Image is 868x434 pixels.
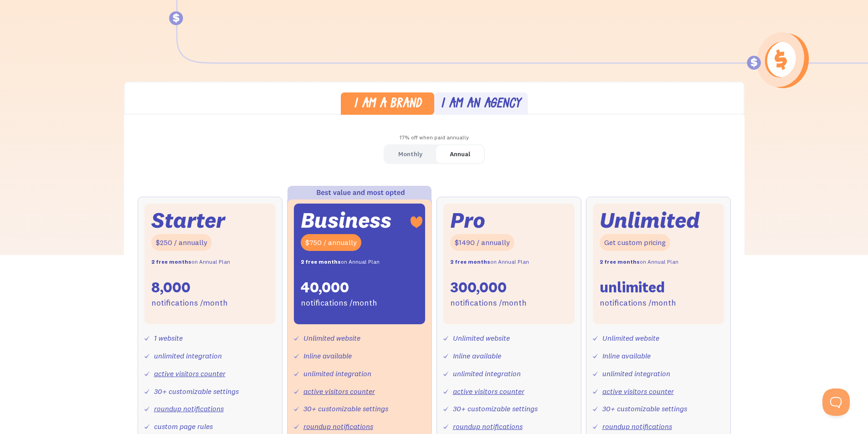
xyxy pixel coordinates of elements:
a: active visitors counter [453,387,524,396]
div: $1490 / annually [450,234,514,251]
div: notifications /month [301,296,377,310]
strong: 2 free months [301,258,341,265]
div: on Annual Plan [301,255,380,269]
div: 30+ customizable settings [303,402,388,415]
div: unlimited integration [154,349,222,363]
div: custom page rules [154,420,213,433]
div: 17% off when paid annually [124,131,745,144]
div: unlimited integration [602,367,670,380]
strong: 2 free months [600,258,640,265]
div: on Annual Plan [450,255,529,269]
a: roundup notifications [602,422,672,431]
div: unlimited integration [453,367,521,380]
a: roundup notifications [154,404,224,413]
div: Unlimited website [303,332,360,345]
a: active visitors counter [602,387,674,396]
div: 300,000 [450,278,507,297]
strong: 2 free months [450,258,490,265]
strong: 2 free months [151,258,191,265]
div: Unlimited [600,210,700,230]
div: Unlimited website [602,332,659,345]
div: $750 / annually [301,234,361,251]
div: Monthly [398,148,422,161]
a: active visitors counter [303,387,375,396]
div: Starter [151,210,225,230]
div: notifications /month [151,296,228,310]
iframe: Toggle Customer Support [822,388,850,416]
div: Get custom pricing [600,234,670,251]
div: 30+ customizable settings [453,402,538,415]
div: 1 website [154,332,183,345]
div: unlimited [600,278,665,297]
div: 8,000 [151,278,190,297]
div: 30+ customizable settings [602,402,687,415]
div: I am an agency [441,98,521,111]
div: Business [301,210,391,230]
a: roundup notifications [453,422,523,431]
div: unlimited integration [303,367,371,380]
div: Inline available [303,349,352,363]
div: $250 / annually [151,234,212,251]
a: active visitors counter [154,369,226,378]
div: notifications /month [600,296,676,310]
div: on Annual Plan [151,255,230,269]
div: notifications /month [450,296,527,310]
div: 40,000 [301,278,349,297]
div: on Annual Plan [600,255,678,269]
div: Pro [450,210,485,230]
div: Inline available [602,349,651,363]
div: Annual [450,148,470,161]
div: I am a brand [354,98,421,111]
div: Inline available [453,349,501,363]
div: Unlimited website [453,332,510,345]
a: roundup notifications [303,422,373,431]
div: 30+ customizable settings [154,385,239,398]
